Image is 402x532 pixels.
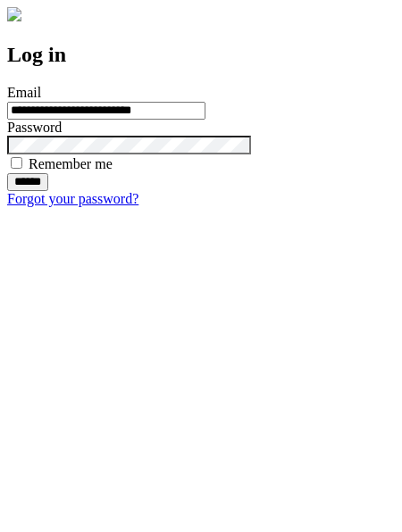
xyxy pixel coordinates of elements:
label: Password [7,120,62,135]
img: logo-4e3dc11c47720685a147b03b5a06dd966a58ff35d612b21f08c02c0306f2b779.png [7,7,21,21]
label: Remember me [29,156,113,171]
label: Email [7,85,41,100]
a: Forgot your password? [7,191,138,206]
h2: Log in [7,43,395,67]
